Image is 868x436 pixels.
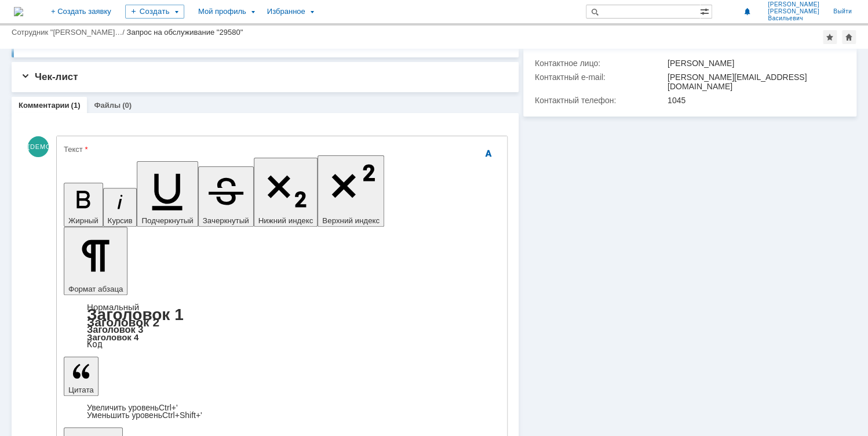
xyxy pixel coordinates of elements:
button: Нижний индекс [254,158,318,227]
span: Формат абзаца [68,285,123,293]
a: Decrease [87,410,202,420]
div: Сделать домашней страницей [842,30,856,44]
button: Верхний индекс [318,155,384,227]
div: Запрос на обслуживание "29580" [127,28,243,37]
img: logo [14,7,23,16]
div: Создать [125,5,184,19]
div: Контактный e-mail: [535,72,665,82]
div: Контактное лицо: [535,59,665,68]
div: Добавить в избранное [823,30,837,44]
div: 1045 [668,96,840,105]
span: Ctrl+Shift+' [162,410,202,420]
a: Increase [87,403,178,412]
span: Зачеркнутый [203,216,249,225]
div: (1) [71,101,81,110]
span: Курсив [108,216,133,225]
span: Жирный [68,216,99,225]
div: Цитата [64,404,500,419]
a: Заголовок 1 [87,306,184,324]
span: Васильевич [768,15,819,22]
a: Сотрудник "[PERSON_NAME]… [12,28,122,37]
button: Формат абзаца [64,227,127,295]
a: Нормальный [87,302,139,312]
span: Расширенный поиск [700,5,712,16]
a: Заголовок 4 [87,332,138,342]
span: Скрыть панель инструментов [482,147,495,161]
div: Контактный телефон: [535,96,665,105]
div: Формат абзаца [64,303,500,348]
button: Курсив [103,188,137,227]
div: Текст [64,146,498,153]
span: Ctrl+' [159,403,178,412]
a: Код [87,339,103,350]
span: [PERSON_NAME] [768,1,819,8]
span: Верхний индекс [322,216,380,225]
div: [PERSON_NAME][EMAIL_ADDRESS][DOMAIN_NAME] [668,72,840,91]
a: Перейти на домашнюю страницу [14,7,23,16]
div: (0) [122,101,132,110]
a: Комментарии [19,101,70,110]
span: [DEMOGRAPHIC_DATA] [28,136,49,157]
div: / [12,28,127,37]
span: Подчеркнутый [141,216,193,225]
span: Нижний индекс [258,216,313,225]
span: Чек-лист [21,71,78,82]
div: [PERSON_NAME] [668,59,840,68]
span: [PERSON_NAME] [768,8,819,15]
button: Подчеркнутый [137,161,198,227]
button: Зачеркнутый [198,166,254,227]
span: Цитата [68,386,94,394]
button: Цитата [64,357,99,396]
a: Файлы [94,101,121,110]
a: Заголовок 3 [87,324,143,335]
a: Заголовок 2 [87,315,159,329]
button: Жирный [64,183,103,227]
